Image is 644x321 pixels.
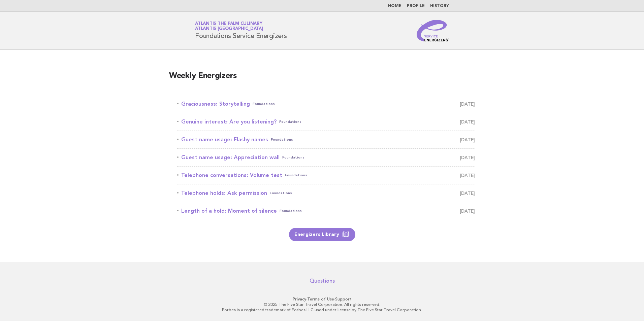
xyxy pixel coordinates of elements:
[460,99,475,109] span: [DATE]
[335,297,352,301] a: Support
[310,278,335,284] a: Questions
[293,297,306,301] a: Privacy
[177,153,475,162] a: Guest name usage: Appreciation wallFoundations [DATE]
[195,27,263,31] span: Atlantis [GEOGRAPHIC_DATA]
[177,135,475,144] a: Guest name usage: Flashy namesFoundations [DATE]
[289,228,355,241] a: Energizers Library
[460,153,475,162] span: [DATE]
[169,71,475,87] h2: Weekly Energizers
[177,206,475,216] a: Length of a hold: Moment of silenceFoundations [DATE]
[270,188,292,198] span: Foundations
[195,22,263,31] a: Atlantis The Palm CulinaryAtlantis [GEOGRAPHIC_DATA]
[177,117,475,127] a: Genuine interest: Are you listening?Foundations [DATE]
[460,135,475,144] span: [DATE]
[177,188,475,198] a: Telephone holds: Ask permissionFoundations [DATE]
[407,4,425,8] a: Profile
[116,307,528,313] p: Forbes is a registered trademark of Forbes LLC used under license by The Five Star Travel Corpora...
[253,99,275,109] span: Foundations
[116,302,528,307] p: © 2025 The Five Star Travel Corporation. All rights reserved.
[177,99,475,109] a: Graciousness: StorytellingFoundations [DATE]
[460,188,475,198] span: [DATE]
[282,153,304,162] span: Foundations
[307,297,334,301] a: Terms of Use
[279,117,301,127] span: Foundations
[271,135,293,144] span: Foundations
[116,296,528,302] p: · ·
[460,171,475,180] span: [DATE]
[417,20,449,41] img: Service Energizers
[430,4,449,8] a: History
[388,4,401,8] a: Home
[177,171,475,180] a: Telephone conversations: Volume testFoundations [DATE]
[280,206,302,216] span: Foundations
[460,117,475,127] span: [DATE]
[285,171,307,180] span: Foundations
[460,206,475,216] span: [DATE]
[195,22,287,39] h1: Foundations Service Energizers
